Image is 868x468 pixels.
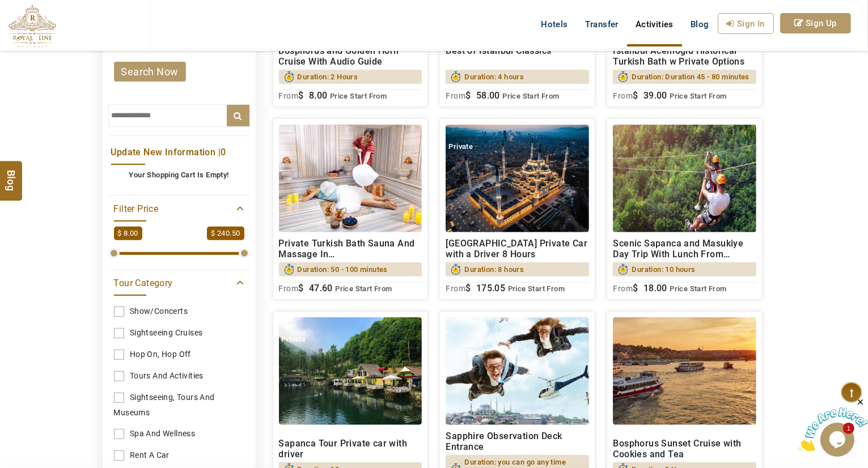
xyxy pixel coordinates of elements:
[114,322,244,343] a: Sightseeing Cruises
[446,238,589,259] h2: [GEOGRAPHIC_DATA] Private Car with a Driver 8 Hours
[114,344,244,365] a: Hop On, Hop Off
[279,125,422,232] img: relaxation.jpg
[298,90,303,101] span: $
[613,125,756,232] img: zipline.jpg
[207,227,244,241] span: $ 240.50
[633,283,638,293] span: $
[682,13,718,36] a: Blog
[446,284,465,293] sub: From
[464,262,524,276] span: Duration: 8 hours
[114,275,244,290] a: Tour Category
[9,5,56,48] img: The Royal Line Holidays
[613,238,756,259] h2: Scenic Sapanca and Masukiye Day Trip With Lunch From [GEOGRAPHIC_DATA]
[780,13,851,33] a: Sign Up
[446,317,589,425] img: 7.jpg
[607,118,763,300] a: Scenic Sapanca and Masukiye Day Trip With Lunch From [GEOGRAPHIC_DATA]Duration: 10 hoursFrom$ 18....
[718,13,774,34] a: Sign In
[502,92,559,100] span: Price Start From
[114,445,244,466] a: Rent A Car
[439,118,595,300] a: Private[GEOGRAPHIC_DATA] Private Car with a Driver 8 HoursDuration: 8 hoursFrom$ 175.05 Price Sta...
[335,284,392,293] span: Price Start From
[691,19,709,29] span: Blog
[279,91,299,100] sub: From
[476,90,500,101] span: 58.00
[279,317,422,425] img: sapanca.jpg
[633,90,638,101] span: $
[129,171,228,179] b: Your Shopping Cart Is Empty!
[627,13,682,36] a: Activities
[114,301,244,322] a: Show/Concerts
[114,387,244,423] a: Sightseeing, tours and museums
[670,92,726,100] span: Price Start From
[298,262,388,276] span: Duration: 50 - 100 minutes
[465,283,471,293] span: $
[114,423,244,444] a: Spa And wellness
[532,13,576,36] a: Hotels
[282,335,306,343] span: Private
[279,284,299,293] sub: From
[446,125,589,232] img: camlica_mosque.jpg
[613,91,633,100] sub: From
[643,90,667,101] span: 39.00
[798,397,868,451] iframe: chat widget
[279,438,422,460] h2: Sapanca Tour Private car with driver
[298,283,303,293] span: $
[670,284,726,293] span: Price Start From
[476,283,505,293] span: 175.05
[448,142,473,151] span: Private
[446,91,465,100] sub: From
[613,284,633,293] sub: From
[4,170,19,180] span: Blog
[632,262,695,276] span: Duration: 10 hours
[643,283,667,293] span: 18.00
[114,227,142,241] span: $ 8.00
[465,90,471,101] span: $
[279,238,422,259] h2: Private Turkish Bath Sauna And Massage In [GEOGRAPHIC_DATA]
[273,118,429,300] a: Private Turkish Bath Sauna And Massage In [GEOGRAPHIC_DATA]Duration: 50 - 100 minutesFrom$ 47.60 ...
[114,365,244,386] a: Tours and Activities
[330,92,387,100] span: Price Start From
[309,90,328,101] span: 8.00
[613,317,756,425] img: Istanbul_Bosphorus_Sunset_Cruise.jpg
[613,438,756,460] h2: Bosphorus Sunset Cruise with Cookies and Tea
[577,13,627,36] a: Transfer
[508,284,565,293] span: Price Start From
[114,201,244,215] a: Filter Price
[446,431,589,452] h2: Sapphire Observation Deck Entrance
[309,283,333,293] span: 47.60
